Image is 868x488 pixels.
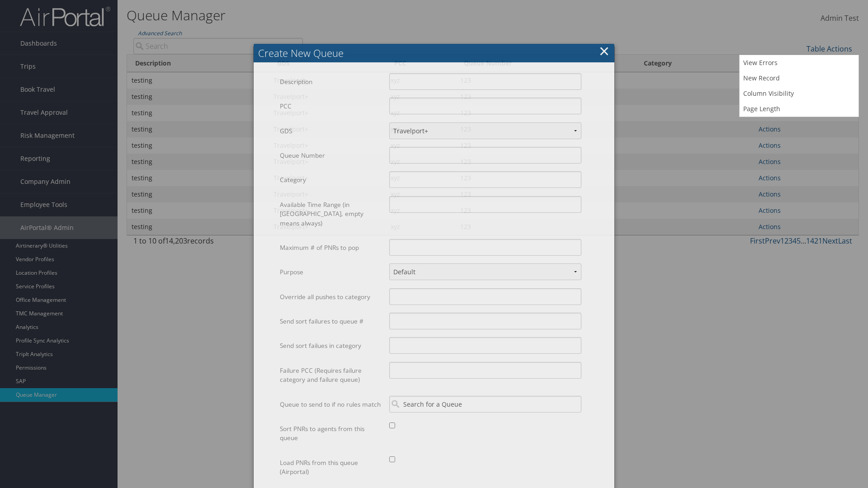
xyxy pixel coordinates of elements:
button: × [599,42,609,60]
label: Category [280,171,382,188]
label: Maximum # of PNRs to pop [280,239,382,256]
label: Load PNRs from this queue (Airportal) [280,454,382,481]
a: Page Length [740,101,859,117]
a: View Errors [740,55,859,70]
label: Purpose [280,263,382,281]
label: Sort PNRs to agents from this queue [280,420,382,447]
a: New Record [740,70,859,86]
div: Create New Queue [258,46,614,60]
label: Failure PCC (Requires failure category and failure queue) [280,362,382,389]
label: Queue Number [280,147,382,164]
label: Send sort failues in category [280,337,382,354]
input: Search for a Queue [389,396,581,413]
a: Column Visibility [740,86,859,101]
label: Send sort failures to queue # [280,313,382,330]
label: Description [280,73,382,90]
label: Override all pushes to category [280,288,382,305]
label: PCC [280,98,382,115]
label: GDS [280,122,382,140]
label: Queue to send to if no rules match [280,396,382,413]
label: Available Time Range (in [GEOGRAPHIC_DATA], empty means always) [280,196,382,232]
